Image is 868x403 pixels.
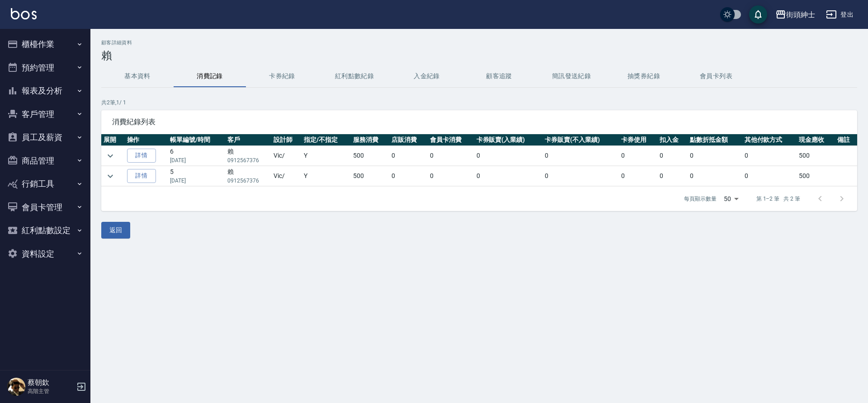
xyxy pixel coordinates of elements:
button: 櫃檯作業 [4,33,87,56]
h5: 蔡朝欽 [28,378,74,387]
th: 帳單編號/時間 [168,134,225,146]
button: 簡訊發送紀錄 [535,66,608,87]
button: 紅利點數設定 [4,219,87,242]
td: 0 [389,146,428,166]
button: 消費記錄 [174,66,246,87]
button: 紅利點數紀錄 [318,66,391,87]
th: 服務消費 [351,134,389,146]
button: 資料設定 [4,242,87,266]
td: 0 [428,146,474,166]
button: save [749,5,767,23]
td: 賴 [225,166,272,186]
th: 設計師 [271,134,302,146]
img: Person [7,378,25,396]
button: 商品管理 [4,149,87,173]
button: 顧客追蹤 [463,66,535,87]
td: 6 [168,146,225,166]
th: 現金應收 [797,134,835,146]
td: 0 [619,166,657,186]
button: 員工及薪資 [4,126,87,149]
p: 高階主管 [28,387,74,395]
td: 5 [168,166,225,186]
td: 0 [657,166,688,186]
p: [DATE] [170,156,223,164]
th: 卡券使用 [619,134,657,146]
p: 共 2 筆, 1 / 1 [101,98,857,107]
p: 0912567376 [227,156,269,164]
th: 會員卡消費 [428,134,474,146]
button: 報表及分析 [4,79,87,103]
td: 0 [657,146,688,166]
td: 0 [474,166,542,186]
div: 50 [720,187,742,211]
button: 入金紀錄 [391,66,463,87]
td: Vic / [271,146,302,166]
a: 詳情 [127,169,156,183]
th: 展開 [101,134,125,146]
button: 返回 [101,222,130,239]
button: 行銷工具 [4,172,87,196]
p: [DATE] [170,177,223,185]
p: 0912567376 [227,177,269,185]
p: 第 1–2 筆 共 2 筆 [756,195,800,203]
th: 客戶 [225,134,272,146]
p: 每頁顯示數量 [684,195,717,203]
td: 500 [797,166,835,186]
td: 0 [619,146,657,166]
h2: 顧客詳細資料 [101,40,857,46]
button: expand row [104,169,117,183]
td: 0 [742,146,797,166]
th: 點數折抵金額 [688,134,742,146]
td: 500 [351,166,389,186]
span: 消費紀錄列表 [112,117,846,127]
button: 基本資料 [101,66,174,87]
th: 卡券販賣(不入業績) [542,134,619,146]
button: expand row [104,149,117,163]
td: 賴 [225,146,272,166]
button: 抽獎券紀錄 [608,66,680,87]
td: 0 [542,146,619,166]
a: 詳情 [127,149,156,163]
td: 0 [688,146,742,166]
button: 卡券紀錄 [246,66,318,87]
td: 0 [542,166,619,186]
th: 扣入金 [657,134,688,146]
img: Logo [11,8,37,19]
th: 卡券販賣(入業績) [474,134,542,146]
button: 會員卡列表 [680,66,752,87]
td: 0 [742,166,797,186]
button: 會員卡管理 [4,196,87,219]
th: 指定/不指定 [302,134,351,146]
td: Y [302,146,351,166]
button: 登出 [822,6,857,23]
button: 預約管理 [4,56,87,80]
th: 其他付款方式 [742,134,797,146]
td: Vic / [271,166,302,186]
div: 街頭紳士 [786,9,815,20]
button: 客戶管理 [4,103,87,126]
td: 0 [688,166,742,186]
td: 500 [797,146,835,166]
td: Y [302,166,351,186]
h3: 賴 [101,49,857,62]
td: 0 [389,166,428,186]
td: 0 [428,166,474,186]
button: 街頭紳士 [772,5,819,24]
th: 操作 [125,134,168,146]
th: 店販消費 [389,134,428,146]
td: 0 [474,146,542,166]
th: 備註 [835,134,857,146]
td: 500 [351,146,389,166]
